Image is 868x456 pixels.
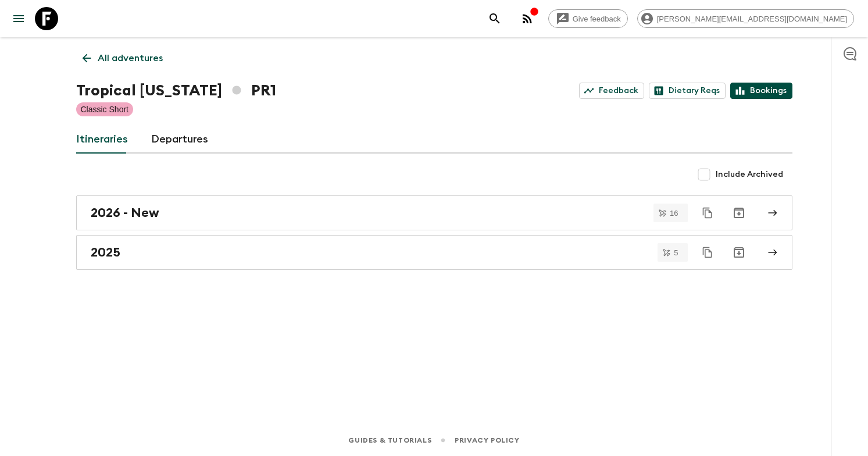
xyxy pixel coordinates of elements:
a: 2026 - New [76,195,792,230]
span: Include Archived [716,169,783,180]
button: menu [7,7,30,30]
a: 2025 [76,235,792,270]
p: All adventures [98,51,163,65]
span: Give feedback [566,15,627,23]
button: Duplicate [697,242,718,263]
button: Archive [727,241,751,264]
button: Duplicate [697,202,718,223]
a: Dietary Reqs [649,83,726,99]
span: 5 [667,249,685,256]
a: Bookings [730,83,792,99]
h2: 2025 [91,245,120,260]
div: [PERSON_NAME][EMAIL_ADDRESS][DOMAIN_NAME] [637,9,854,28]
a: Feedback [579,83,644,99]
button: search adventures [483,7,506,30]
h2: 2026 - New [91,205,159,220]
button: Archive [727,201,751,225]
a: Guides & Tutorials [348,434,431,447]
a: All adventures [76,47,169,70]
p: Classic Short [81,104,128,115]
h1: Tropical [US_STATE] PR1 [76,79,276,102]
a: Itineraries [76,126,128,154]
a: Departures [151,126,208,154]
a: Privacy Policy [455,434,519,447]
a: Give feedback [548,9,628,28]
span: [PERSON_NAME][EMAIL_ADDRESS][DOMAIN_NAME] [651,15,853,23]
span: 16 [663,209,685,217]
